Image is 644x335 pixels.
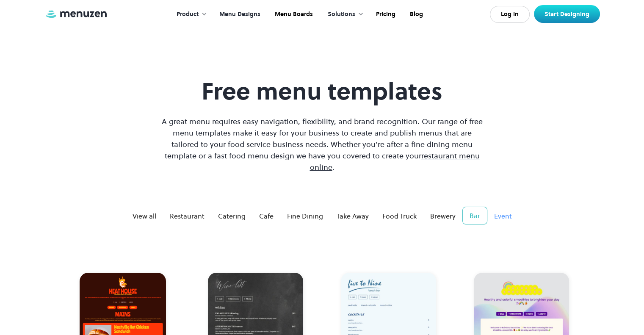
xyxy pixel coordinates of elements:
[218,211,246,221] div: Catering
[133,211,156,221] div: View all
[259,211,274,221] div: Cafe
[160,116,485,173] p: A great menu requires easy navigation, flexibility, and brand recognition. Our range of free menu...
[160,77,485,105] h1: Free menu templates
[319,1,368,28] div: Solutions
[494,211,512,221] div: Event
[402,1,429,28] a: Blog
[328,10,355,19] div: Solutions
[211,1,267,28] a: Menu Designs
[177,10,199,19] div: Product
[287,211,323,221] div: Fine Dining
[430,211,456,221] div: Brewery
[490,6,530,23] a: Log In
[168,1,211,28] div: Product
[170,211,205,221] div: Restaurant
[337,211,369,221] div: Take Away
[470,210,480,221] div: Bar
[267,1,319,28] a: Menu Boards
[382,211,417,221] div: Food Truck
[368,1,402,28] a: Pricing
[534,5,600,23] a: Start Designing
